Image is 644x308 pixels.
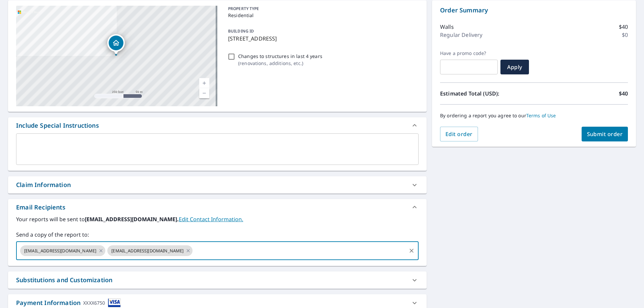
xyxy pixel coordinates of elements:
label: Have a promo code? [440,50,498,56]
img: cardImage [108,298,121,307]
p: Changes to structures in last 4 years [238,53,322,60]
div: Include Special Instructions [8,117,427,133]
p: Regular Delivery [440,31,482,39]
div: Include Special Instructions [16,121,99,130]
p: By ordering a report you agree to our [440,113,628,119]
div: Substitutions and Customization [16,275,112,285]
p: $0 [622,31,628,39]
div: Email Recipients [16,203,65,212]
button: Clear [407,246,416,255]
button: Submit order [582,127,628,141]
p: BUILDING ID [228,28,254,34]
button: Apply [500,60,529,74]
div: Substitutions and Customization [8,271,427,289]
button: Edit order [440,127,478,141]
span: Submit order [587,130,623,138]
p: Residential [228,12,416,19]
div: Email Recipients [8,199,427,215]
p: Order Summary [440,6,628,15]
div: Claim Information [8,176,427,193]
p: Estimated Total (USD): [440,89,534,98]
label: Send a copy of the report to: [16,231,419,239]
p: $40 [619,23,628,31]
p: $40 [619,89,628,98]
span: Edit order [445,130,473,138]
a: Current Level 17, Zoom Out [199,88,209,98]
span: [EMAIL_ADDRESS][DOMAIN_NAME] [20,248,100,254]
label: Your reports will be sent to [16,215,419,223]
p: ( renovations, additions, etc. ) [238,60,322,67]
a: Current Level 17, Zoom In [199,78,209,88]
div: Claim Information [16,180,71,189]
span: Apply [506,63,524,71]
p: Walls [440,23,454,31]
b: [EMAIL_ADDRESS][DOMAIN_NAME]. [85,215,179,223]
a: Terms of Use [526,112,556,119]
div: [EMAIL_ADDRESS][DOMAIN_NAME] [107,245,193,256]
p: PROPERTY TYPE [228,6,416,12]
a: EditContactInfo [179,215,243,223]
div: Payment Information [16,298,121,307]
p: [STREET_ADDRESS] [228,35,416,43]
div: XXXX6750 [83,298,105,307]
div: Dropped pin, building 1, Residential property, 700 E 22nd St Cheyenne, WY 82001 [107,34,125,55]
span: [EMAIL_ADDRESS][DOMAIN_NAME] [107,248,187,254]
div: [EMAIL_ADDRESS][DOMAIN_NAME] [20,245,105,256]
